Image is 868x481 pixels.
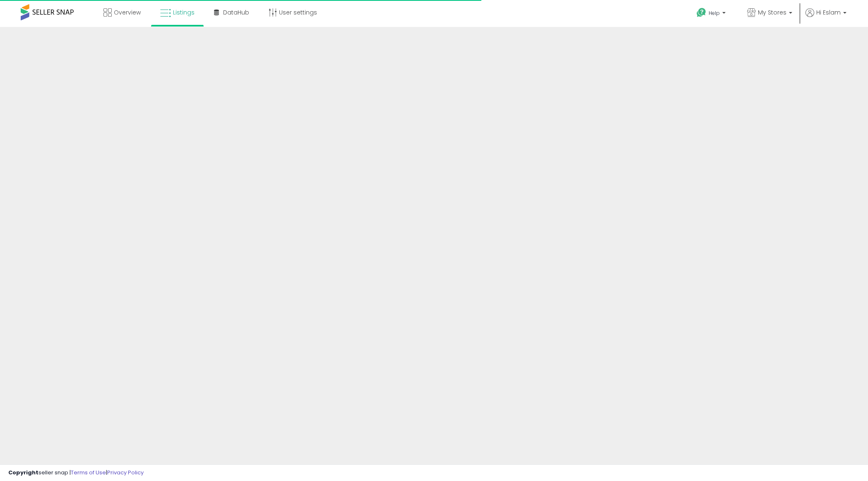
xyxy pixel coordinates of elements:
[223,8,249,17] span: DataHub
[173,8,195,17] span: Listings
[758,8,786,17] span: My Stores
[816,8,841,17] span: Hi Eslam
[805,8,846,27] a: Hi Eslam
[696,7,707,18] i: Get Help
[690,1,734,27] a: Help
[709,10,720,17] span: Help
[114,8,141,17] span: Overview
